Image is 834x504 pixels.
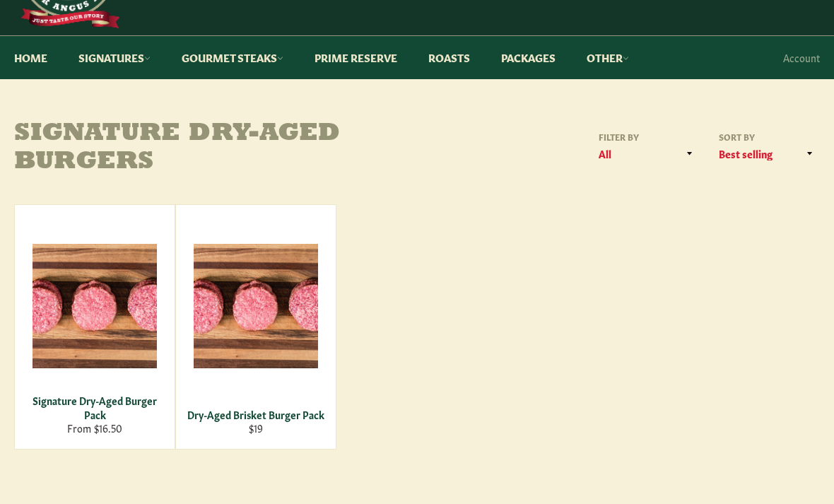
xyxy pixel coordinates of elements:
[414,36,484,79] a: Roasts
[14,120,417,176] h1: Signature Dry-Aged Burgers
[594,131,700,143] label: Filter by
[24,421,166,435] div: From $16.50
[168,36,298,79] a: Gourmet Steaks
[572,36,643,79] a: Other
[487,36,570,79] a: Packages
[14,204,175,450] a: Signature Dry-Aged Burger Pack Signature Dry-Aged Burger Pack From $16.50
[33,244,157,368] img: Signature Dry-Aged Burger Pack
[185,421,327,435] div: $19
[24,394,166,421] div: Signature Dry-Aged Burger Pack
[175,204,336,450] a: Dry-Aged Brisket Burger Pack Dry-Aged Brisket Burger Pack $19
[64,36,165,79] a: Signatures
[776,37,827,78] a: Account
[300,36,411,79] a: Prime Reserve
[194,244,318,368] img: Dry-Aged Brisket Burger Pack
[714,131,820,143] label: Sort by
[185,408,327,421] div: Dry-Aged Brisket Burger Pack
